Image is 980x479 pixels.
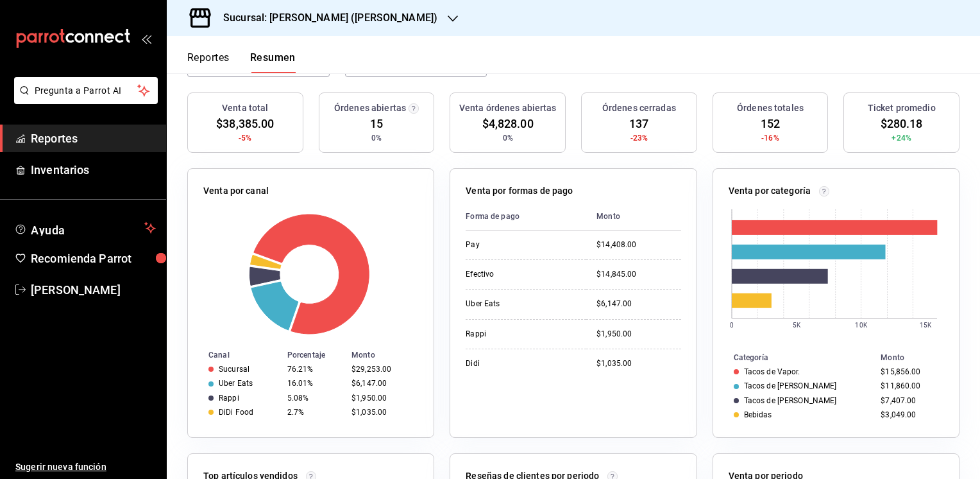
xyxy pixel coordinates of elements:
[219,379,253,388] div: Uber Eats
[602,101,676,115] h3: Órdenes cerradas
[466,329,576,340] div: Rappi
[596,329,681,340] div: $1,950.00
[737,101,804,115] h3: Órdenes totales
[466,299,576,309] div: Uber Eats
[713,351,876,365] th: Categoría
[881,410,938,419] div: $3,049.00
[891,132,911,144] span: +24%
[596,239,681,250] div: $14,408.00
[219,394,239,403] div: Rappi
[744,367,800,376] div: Tacos de Vapor.
[761,115,780,132] span: 152
[793,322,801,329] text: 5K
[875,351,959,365] th: Monto
[287,379,341,388] div: 16.01%
[222,101,268,115] h3: Venta total
[596,269,681,280] div: $14,845.00
[729,184,811,198] p: Venta por categoría
[466,203,586,231] th: Forma de pago
[250,51,296,73] button: Resumen
[351,408,413,417] div: $1,035.00
[141,33,151,44] button: open_drawer_menu
[881,381,938,390] div: $11,860.00
[287,365,341,374] div: 76.21%
[466,239,576,250] div: Pay
[9,93,158,107] a: Pregunta a Parrot AI
[881,367,938,376] div: $15,856.00
[920,322,932,329] text: 15K
[730,322,734,329] text: 0
[15,460,156,474] span: Sugerir nueva función
[744,396,837,405] div: Tacos de [PERSON_NAME]
[187,51,296,73] div: navigation tabs
[596,358,681,369] div: $1,035.00
[35,84,138,98] span: Pregunta a Parrot AI
[287,408,341,417] div: 2.7%
[371,132,382,144] span: 0%
[187,51,230,73] button: Reportes
[630,132,648,144] span: -23%
[287,394,341,403] div: 5.08%
[482,115,534,132] span: $4,828.00
[14,77,158,104] button: Pregunta a Parrot AI
[31,130,156,147] span: Reportes
[351,365,413,374] div: $29,253.00
[346,348,434,362] th: Monto
[219,365,249,374] div: Sucursal
[596,299,681,309] div: $6,147.00
[351,379,413,388] div: $6,147.00
[219,408,253,417] div: DiDi Food
[503,132,513,144] span: 0%
[31,281,156,299] span: [PERSON_NAME]
[31,161,156,179] span: Inventarios
[761,132,779,144] span: -16%
[216,115,274,132] span: $38,385.00
[629,115,648,132] span: 137
[466,269,576,280] div: Efectivo
[239,132,251,144] span: -5%
[881,396,938,405] div: $7,407.00
[466,358,576,369] div: Didi
[466,184,573,198] p: Venta por formas de pago
[334,101,406,115] h3: Órdenes abiertas
[203,184,269,198] p: Venta por canal
[31,220,139,236] span: Ayuda
[586,203,681,231] th: Monto
[213,10,437,26] h3: Sucursal: [PERSON_NAME] ([PERSON_NAME])
[744,410,772,419] div: Bebidas
[351,394,413,403] div: $1,950.00
[188,348,282,362] th: Canal
[31,250,156,267] span: Recomienda Parrot
[744,381,837,390] div: Tacos de [PERSON_NAME]
[459,101,557,115] h3: Venta órdenes abiertas
[868,101,936,115] h3: Ticket promedio
[282,348,346,362] th: Porcentaje
[881,115,923,132] span: $280.18
[370,115,383,132] span: 15
[855,322,867,329] text: 10K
